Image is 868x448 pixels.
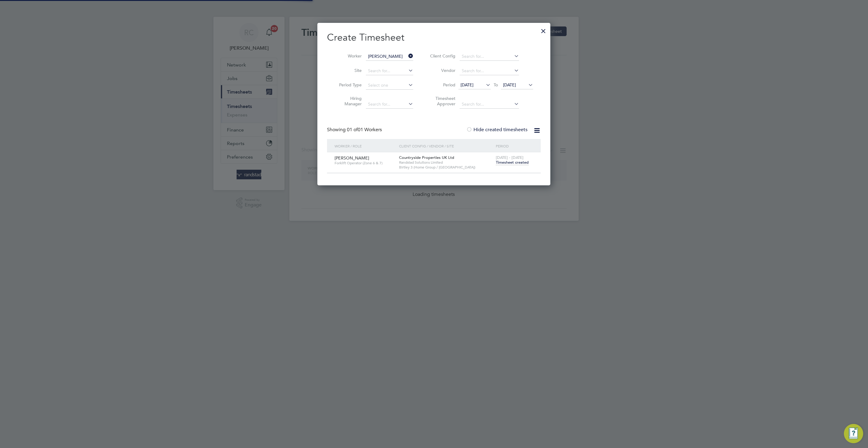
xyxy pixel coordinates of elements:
div: Showing [327,127,383,133]
input: Search for... [366,52,413,61]
span: 01 of [347,127,358,133]
span: Countryside Properties UK Ltd [399,155,454,160]
label: Client Config [428,53,455,59]
h2: Create Timesheet [327,31,541,44]
span: Randstad Solutions Limited [399,160,493,165]
span: Forklift Operator (Zone 6 & 7) [335,161,395,165]
input: Search for... [460,52,519,61]
div: Client Config / Vendor / Site [398,139,494,153]
span: [PERSON_NAME] [335,155,369,161]
span: Birtley 3 (Home Group / [GEOGRAPHIC_DATA]) [399,165,493,170]
label: Site [335,68,362,73]
input: Search for... [460,100,519,109]
span: Timesheet created [496,160,529,165]
label: Hide created timesheets [466,127,527,133]
button: Engage Resource Center [844,424,863,443]
label: Period Type [335,82,362,88]
label: Period [428,82,455,88]
input: Search for... [366,100,413,109]
span: 01 Workers [347,127,382,133]
label: Timesheet Approver [428,96,455,107]
label: Worker [335,53,362,59]
span: [DATE] [503,82,516,88]
label: Hiring Manager [335,96,362,107]
span: [DATE] [461,82,473,88]
div: Worker / Role [333,139,398,153]
input: Search for... [460,67,519,75]
input: Select one [366,81,413,90]
span: To [492,81,500,89]
div: Period [494,139,535,153]
label: Vendor [428,68,455,73]
span: [DATE] - [DATE] [496,155,524,160]
input: Search for... [366,67,413,75]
